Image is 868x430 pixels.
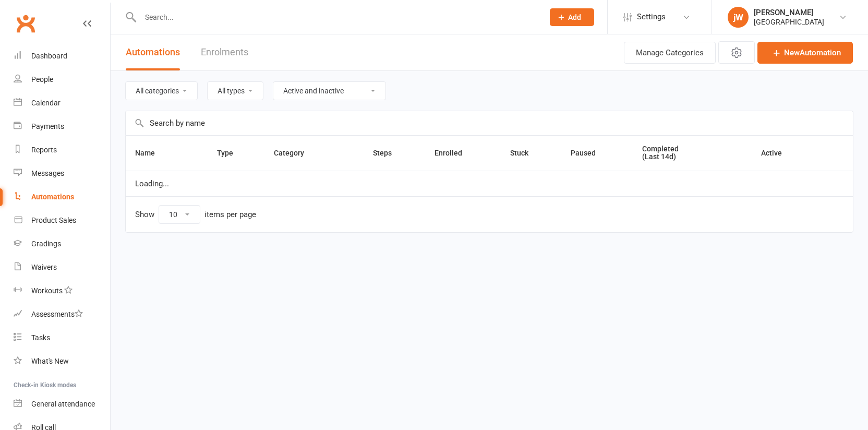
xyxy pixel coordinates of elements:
div: Waivers [31,263,57,271]
button: Name [135,147,166,159]
a: Tasks [14,326,110,350]
span: Completed (Last 14d) [642,145,679,161]
div: jW [728,7,749,28]
a: Assessments [14,303,110,326]
a: Messages [14,162,110,185]
a: NewAutomation [757,42,853,64]
div: Assessments [31,310,83,318]
div: Calendar [31,99,61,107]
span: Settings [637,5,666,29]
a: Workouts [14,279,110,303]
div: General attendance [31,400,95,408]
button: Manage Categories [624,42,716,64]
th: Steps [364,136,425,171]
a: Waivers [14,256,110,279]
a: People [14,68,110,91]
span: Add [568,13,581,21]
input: Search... [137,10,536,25]
a: Enrolments [201,34,248,70]
div: Tasks [31,333,50,342]
div: People [31,75,53,83]
input: Search by name [126,111,853,135]
a: Clubworx [13,10,39,37]
a: Calendar [14,91,110,115]
a: Payments [14,115,110,138]
span: Name [135,149,166,157]
th: Stuck [501,136,561,171]
span: Category [274,149,316,157]
th: Type [208,136,264,171]
th: Paused [561,136,633,171]
div: What's New [31,357,69,365]
a: Dashboard [14,44,110,68]
div: Show [135,205,256,224]
div: Reports [31,146,57,154]
div: Payments [31,122,64,130]
button: Automations [126,34,180,70]
span: Active [761,149,782,157]
td: Loading... [126,171,853,197]
a: General attendance kiosk mode [14,392,110,416]
div: Gradings [31,240,61,248]
button: Add [550,8,594,26]
div: Product Sales [31,216,76,224]
a: Product Sales [14,209,110,232]
th: Enrolled [425,136,501,171]
div: Workouts [31,286,63,295]
div: Dashboard [31,52,67,60]
button: Category [274,147,316,159]
a: What's New [14,350,110,373]
button: Active [752,147,793,159]
div: Automations [31,193,74,201]
div: [GEOGRAPHIC_DATA] [754,17,824,27]
div: [PERSON_NAME] [754,8,824,17]
a: Gradings [14,232,110,256]
a: Reports [14,138,110,162]
div: items per page [204,210,256,219]
div: Messages [31,169,64,177]
a: Automations [14,185,110,209]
